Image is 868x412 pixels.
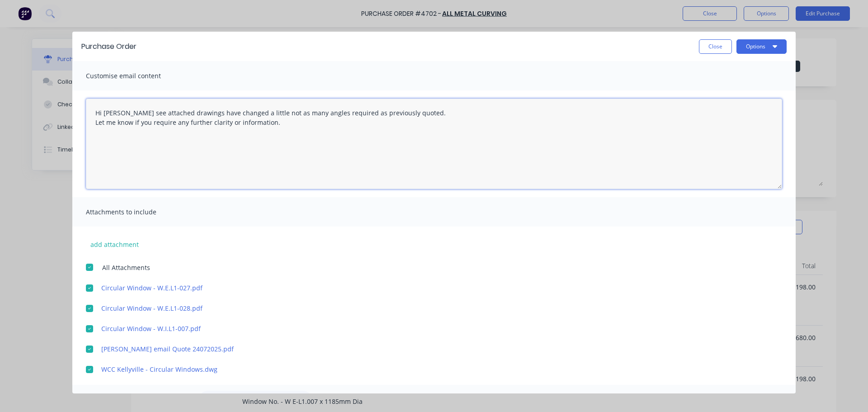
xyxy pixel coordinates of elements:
button: add attachment [86,237,143,251]
span: Contacts to include on email [86,393,185,406]
div: Purchase Order [81,41,137,52]
textarea: Hi [PERSON_NAME] see attached drawings have changed a little not as many angles required as previ... [86,99,782,189]
a: [PERSON_NAME] email Quote 24072025.pdf [101,344,740,354]
span: All Attachments [102,263,150,272]
span: Attachments to include [86,206,185,218]
a: Circular Window - W.E.L1-027.pdf [101,283,740,293]
span: Customise email content [86,70,185,82]
a: Circular Window - W.I.L1-007.pdf [101,324,740,333]
button: Close [699,39,732,54]
a: Circular Window - W.E.L1-028.pdf [101,303,740,313]
a: WCC Kellyville - Circular Windows.dwg [101,365,740,374]
button: Options [736,39,787,54]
